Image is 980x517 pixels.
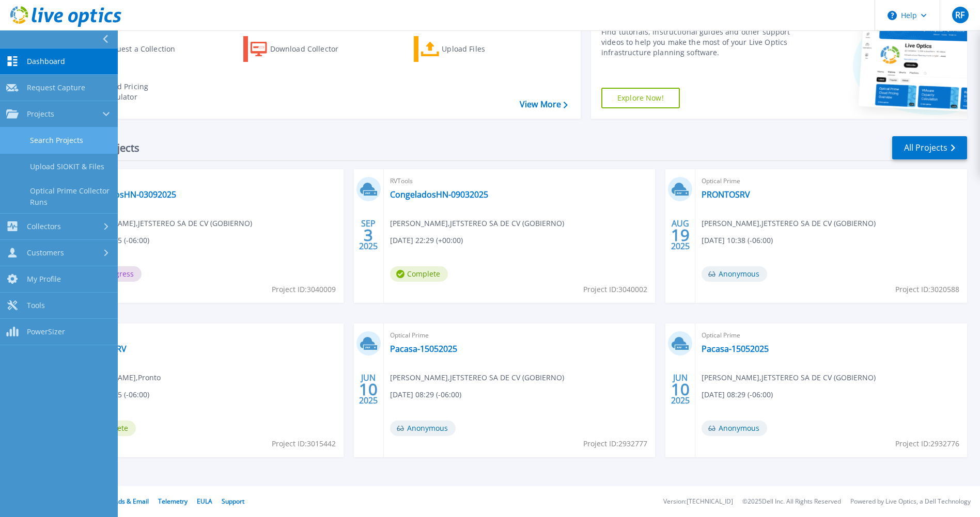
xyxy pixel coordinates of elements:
span: PowerSizer [27,327,65,336]
li: Version: [TECHNICAL_ID] [663,498,733,505]
span: Projects [27,109,54,119]
span: Project ID: 2932776 [895,438,959,449]
div: JUN 2025 [671,370,690,408]
span: Optical Prime [390,330,649,341]
span: [DATE] 08:29 (-06:00) [390,389,461,400]
span: Project ID: 3040009 [272,284,336,295]
span: Anonymous [390,421,456,436]
div: Cloud Pricing Calculator [101,82,184,102]
div: Find tutorials, instructional guides and other support videos to help you make the most of your L... [601,27,793,58]
a: CongeladosHN-09032025 [390,189,488,200]
span: [PERSON_NAME] , JETSTEREO SA DE CV (GOBIERNO) [390,372,564,383]
li: Powered by Live Optics, a Dell Technology [850,498,971,505]
a: Explore Now! [601,88,680,108]
span: Request Capture [27,83,85,92]
span: Project ID: 2932777 [583,438,647,449]
span: Optical Prime [78,175,337,187]
a: EULA [197,497,212,506]
span: [DATE] 22:29 (+00:00) [390,235,463,246]
span: Project ID: 3015442 [272,438,336,449]
a: Upload Files [414,36,529,62]
a: Download Collector [243,36,359,62]
span: [PERSON_NAME] , Pronto [78,372,161,383]
span: Complete [390,266,448,282]
span: Tools [27,301,45,310]
span: [PERSON_NAME] , JETSTEREO SA DE CV (GOBIERNO) [702,218,876,229]
span: [PERSON_NAME] , JETSTEREO SA DE CV (GOBIERNO) [78,218,252,229]
a: Request a Collection [73,36,189,62]
span: Optical Prime [702,330,961,341]
span: [PERSON_NAME] , JETSTEREO SA DE CV (GOBIERNO) [390,218,564,229]
span: Anonymous [702,421,767,436]
span: 19 [671,231,690,239]
li: © 2025 Dell Inc. All Rights Reserved [742,498,841,505]
span: [PERSON_NAME] , JETSTEREO SA DE CV (GOBIERNO) [702,372,876,383]
span: Project ID: 3040002 [583,284,647,295]
div: AUG 2025 [671,216,690,254]
a: Pacasa-15052025 [702,344,769,354]
a: Telemetry [158,497,188,506]
span: [DATE] 10:38 (-06:00) [702,235,773,246]
span: Project ID: 3020588 [895,284,959,295]
a: Support [222,497,244,506]
div: Upload Files [442,39,524,59]
span: [DATE] 08:29 (-06:00) [702,389,773,400]
span: 3 [364,231,373,239]
div: Request a Collection [103,39,185,59]
span: 10 [359,385,378,394]
span: Anonymous [702,266,767,282]
div: Download Collector [270,39,353,59]
a: View More [520,100,568,109]
span: RVTools [390,175,649,187]
span: 10 [671,385,690,394]
a: Ads & Email [114,497,149,506]
span: Optical Prime [702,175,961,187]
div: SEP 2025 [359,216,378,254]
span: RF [955,11,965,19]
a: Pacasa-15052025 [390,344,457,354]
span: My Profile [27,274,61,284]
div: JUN 2025 [359,370,378,408]
span: Optical Prime [78,330,337,341]
span: Customers [27,248,64,257]
span: Dashboard [27,57,65,66]
a: All Projects [892,136,967,159]
span: Collectors [27,222,61,231]
a: PRONTOSRV [702,189,750,200]
a: Cloud Pricing Calculator [73,79,189,105]
a: CongeladosHN-03092025 [78,189,176,200]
